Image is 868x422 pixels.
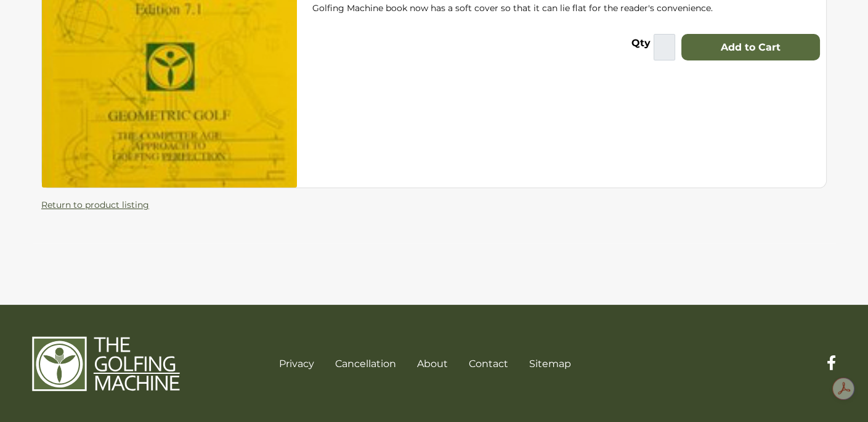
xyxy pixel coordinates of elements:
[279,358,314,370] a: Privacy
[529,358,571,370] a: Sitemap
[631,35,651,54] label: Qty
[417,358,448,370] a: About
[681,34,820,61] button: Add to Cart
[469,358,508,370] a: Contact
[335,358,396,370] a: Cancellation
[32,336,180,392] img: The Golfing Machine
[41,199,149,210] a: Return to product listing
